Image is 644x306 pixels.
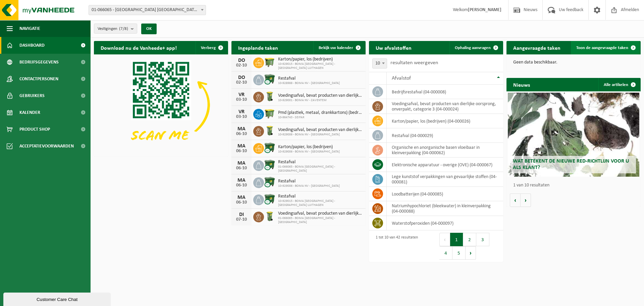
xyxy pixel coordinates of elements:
[19,104,40,121] span: Kalender
[264,176,275,188] img: WB-1100-CU
[392,76,411,81] span: Afvalstof
[278,160,362,165] span: Restafval
[463,233,476,246] button: 2
[278,76,340,81] span: Restafval
[278,98,362,102] span: 10-929001 - BOMA NV - ZAVENTEM
[450,233,463,246] button: 1
[235,80,248,85] div: 02-10
[235,58,248,63] div: DO
[521,193,531,207] button: Volgende
[387,128,503,143] td: restafval (04-000029)
[235,97,248,102] div: 03-10
[235,183,248,188] div: 06-10
[466,246,476,260] button: Next
[235,143,248,149] div: MA
[576,46,628,50] span: Toon de aangevraagde taken
[235,132,248,136] div: 06-10
[387,216,503,230] td: Waterstofperoxiden (04-000097)
[598,78,640,91] a: Alle artikelen
[235,92,248,97] div: VR
[278,116,362,120] span: 10-964743 - SEIFAR
[387,143,503,158] td: organische en anorganische basen vloeibaar in kleinverpakking (04-000062)
[235,149,248,154] div: 06-10
[369,41,418,54] h2: Uw afvalstoffen
[372,232,418,260] div: 1 tot 10 van 42 resultaten
[235,166,248,171] div: 06-10
[264,56,275,68] img: WB-1100-HPE-GN-50
[278,184,340,188] span: 10-929006 - BOMA NV - [GEOGRAPHIC_DATA]
[19,37,45,54] span: Dashboard
[387,201,503,216] td: natriumhypochloriet (bleekwater) in kleinverpakking (04-000088)
[19,54,59,71] span: Bedrijfsgegevens
[264,159,275,171] img: WB-1100-CU
[319,46,353,50] span: Bekijk uw kalender
[278,199,362,207] span: 10-929015 - BOMA [GEOGRAPHIC_DATA] - [GEOGRAPHIC_DATA] LUITHAGEN
[235,200,248,205] div: 06-10
[278,211,362,216] span: Voedingsafval, bevat producten van dierlijke oorsprong, onverpakt, categorie 3
[98,24,128,34] span: Vestigingen
[264,108,275,119] img: WB-1100-HPE-GN-50
[313,41,365,54] a: Bekijk uw kalender
[19,87,45,104] span: Gebruikers
[513,183,637,188] p: 1 van 10 resultaten
[508,93,639,177] a: Wat betekent de nieuwe RED-richtlijn voor u als klant?
[235,161,248,166] div: MA
[278,81,340,85] span: 10-928988 - BOMA NV - [GEOGRAPHIC_DATA]
[468,7,501,12] strong: [PERSON_NAME]
[278,144,340,150] span: Karton/papier, los (bedrijven)
[201,46,216,50] span: Verberg
[3,291,112,306] iframe: chat widget
[231,41,285,54] h2: Ingeplande taken
[235,217,248,222] div: 07-10
[506,78,537,91] h2: Nieuws
[439,246,452,260] button: 4
[235,126,248,132] div: MA
[278,110,362,116] span: Pmd (plastiek, metaal, drankkartons) (bedrijven)
[510,193,521,207] button: Vorige
[476,233,489,246] button: 3
[264,74,275,85] img: WB-1100-CU
[452,246,466,260] button: 5
[373,59,387,68] span: 10
[278,150,340,154] span: 10-929006 - BOMA NV - [GEOGRAPHIC_DATA]
[278,165,362,173] span: 01-066065 - BOMA [GEOGRAPHIC_DATA] - [GEOGRAPHIC_DATA]
[513,159,629,170] span: Wat betekent de nieuwe RED-richtlijn voor u als klant?
[264,142,275,154] img: WB-1100-CU
[94,41,183,54] h2: Download nu de Vanheede+ app!
[387,158,503,172] td: elektronische apparatuur - overige (OVE) (04-000067)
[278,127,362,133] span: Voedingsafval, bevat producten van dierlijke oorsprong, onverpakt, categorie 3
[94,24,137,34] button: Vestigingen(7/8)
[235,115,248,119] div: 03-10
[513,60,634,65] p: Geen data beschikbaar.
[387,172,503,187] td: lege kunststof verpakkingen van gevaarlijke stoffen (04-000081)
[235,63,248,68] div: 02-10
[235,75,248,80] div: DO
[94,54,228,155] img: Download de VHEPlus App
[235,212,248,217] div: DI
[278,62,362,70] span: 10-929015 - BOMA [GEOGRAPHIC_DATA] - [GEOGRAPHIC_DATA] LUITHAGEN
[387,99,503,114] td: voedingsafval, bevat producten van dierlijke oorsprong, onverpakt, categorie 3 (04-000024)
[19,20,40,37] span: Navigatie
[506,41,567,54] h2: Aangevraagde taken
[264,193,275,205] img: WB-1100-CU
[278,179,340,184] span: Restafval
[235,109,248,115] div: VR
[264,211,275,222] img: WB-0140-HPE-GN-50
[264,91,275,102] img: WB-0140-HPE-GN-50
[387,114,503,128] td: karton/papier, los (bedrijven) (04-000026)
[455,46,491,50] span: Ophaling aanvragen
[141,24,157,34] button: OK
[372,58,387,69] span: 10
[19,138,74,155] span: Acceptatievoorwaarden
[390,60,438,65] label: resultaten weergeven
[439,233,450,246] button: Previous
[449,41,502,54] a: Ophaling aanvragen
[89,5,206,15] span: 01-066065 - BOMA NV - ANTWERPEN NOORDERLAAN - ANTWERPEN
[278,216,362,224] span: 01-066065 - BOMA [GEOGRAPHIC_DATA] - [GEOGRAPHIC_DATA]
[278,93,362,98] span: Voedingsafval, bevat producten van dierlijke oorsprong, onverpakt, categorie 3
[89,5,206,15] span: 01-066065 - BOMA NV - ANTWERPEN NOORDERLAAN - ANTWERPEN
[119,27,128,31] count: (7/8)
[278,133,362,137] span: 10-929006 - BOMA NV - [GEOGRAPHIC_DATA]
[278,194,362,199] span: Restafval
